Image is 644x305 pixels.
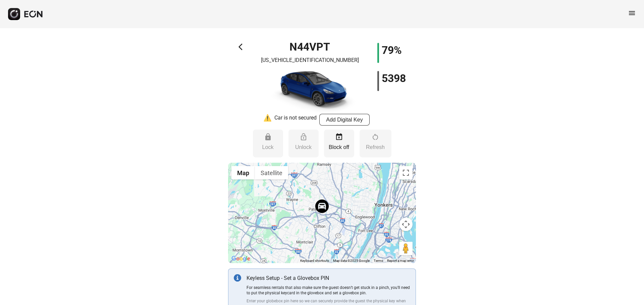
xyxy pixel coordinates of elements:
h1: N44VPT [289,43,330,51]
button: Add Digital Key [319,114,370,126]
img: info [234,274,241,282]
button: Toggle fullscreen view [399,166,413,179]
img: Google [230,254,252,263]
a: Open this area in Google Maps (opens a new window) [230,254,252,263]
span: arrow_back_ios [238,43,247,51]
p: [US_VEHICLE_IDENTIFICATION_NUMBER] [261,56,359,64]
span: Map data ©2025 Google [333,259,370,262]
h1: 79% [382,46,402,54]
button: Show satellite imagery [255,166,288,179]
p: For seamless rentals that also make sure the guest doesn’t get stuck in a pinch, you’ll need to p... [247,285,410,296]
h1: 5398 [382,74,406,82]
button: Show street map [231,166,255,179]
button: Block off [324,130,354,157]
img: car [263,67,357,114]
span: event_busy [335,133,343,141]
button: Keyboard shortcuts [300,258,329,263]
a: Terms (opens in new tab) [374,259,383,262]
a: Report a map error [387,259,414,262]
div: Car is not secured [274,114,317,126]
button: Map camera controls [399,218,413,231]
p: Block off [327,143,351,151]
div: ⚠️ [263,114,272,126]
button: Drag Pegman onto the map to open Street View [399,242,413,255]
p: Keyless Setup - Set a Glovebox PIN [247,274,410,282]
span: menu [628,9,636,17]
